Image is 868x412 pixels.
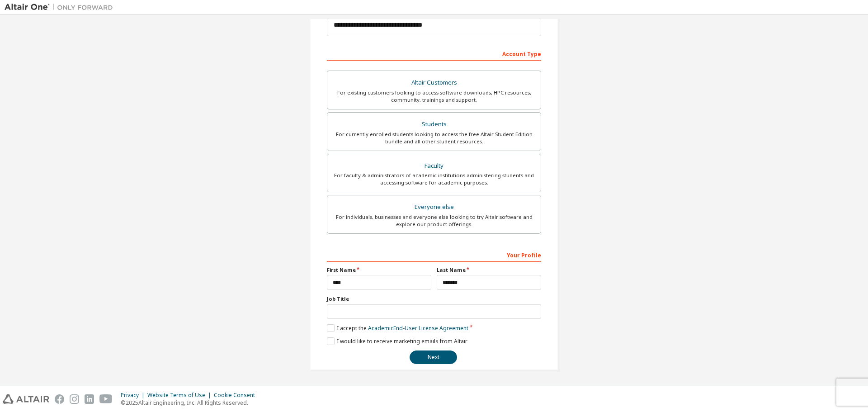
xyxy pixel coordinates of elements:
div: For currently enrolled students looking to access the free Altair Student Edition bundle and all ... [333,131,535,145]
img: youtube.svg [99,394,113,404]
div: For existing customers looking to access software downloads, HPC resources, community, trainings ... [333,89,535,104]
img: facebook.svg [55,394,64,404]
div: Faculty [333,160,535,172]
p: © 2025 Altair Engineering, Inc. All Rights Reserved. [121,399,260,407]
label: I would like to receive marketing emails from Altair [327,337,467,345]
img: instagram.svg [70,394,79,404]
div: Everyone else [333,201,535,213]
div: For individuals, businesses and everyone else looking to try Altair software and explore our prod... [333,213,535,228]
label: Job Title [327,295,541,303]
div: Website Terms of Use [147,392,214,399]
div: Students [333,118,535,131]
img: altair_logo.svg [3,394,49,404]
a: Academic End-User License Agreement [368,324,468,332]
label: I accept the [327,324,468,332]
button: Next [410,350,457,364]
img: linkedin.svg [85,394,94,404]
label: First Name [327,266,431,274]
div: Your Profile [327,247,541,262]
div: Account Type [327,46,541,61]
img: Altair One [5,3,118,12]
div: Altair Customers [333,76,535,89]
div: For faculty & administrators of academic institutions administering students and accessing softwa... [333,172,535,186]
label: Last Name [437,266,541,274]
div: Privacy [121,392,147,399]
div: Cookie Consent [214,392,260,399]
